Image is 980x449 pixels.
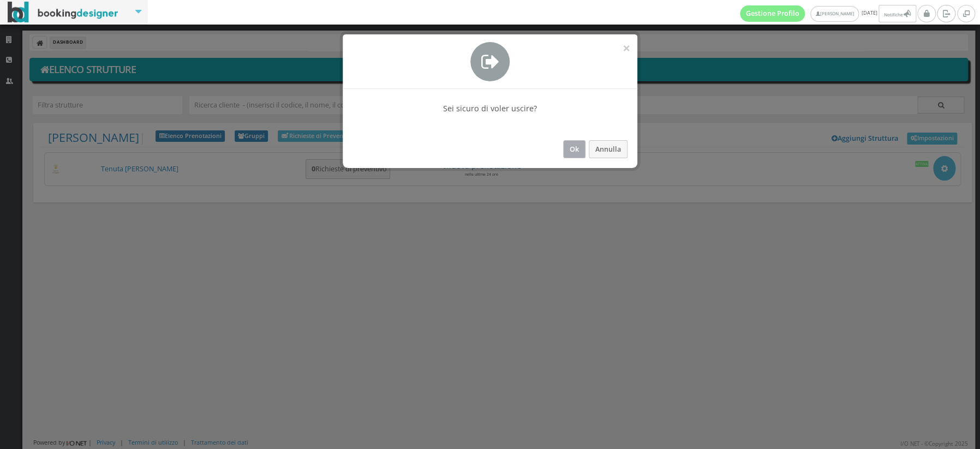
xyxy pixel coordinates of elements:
[740,5,918,22] span: [DATE]
[589,140,628,158] button: Annulla
[352,104,628,113] h4: Sei sicuro di voler uscire?
[623,41,630,55] button: ×
[563,140,585,158] button: Ok
[8,2,118,23] img: BookingDesigner.com
[740,5,805,22] a: Gestione Profilo
[879,5,916,22] button: Notifiche
[810,6,859,22] a: [PERSON_NAME]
